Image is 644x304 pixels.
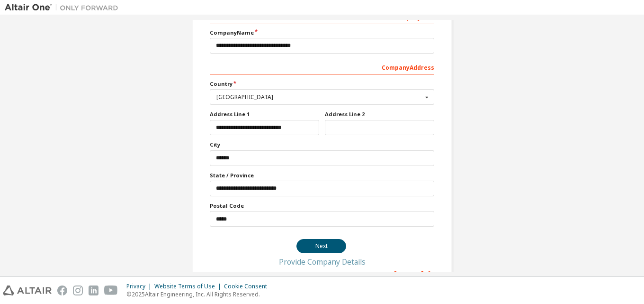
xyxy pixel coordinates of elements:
[210,172,434,179] label: State / Province
[210,29,434,37] label: Company Name
[3,286,52,295] img: altair_logo.svg
[325,111,434,118] label: Address Line 2
[210,141,434,148] label: City
[210,259,434,265] div: Provide Company Details
[5,3,123,12] img: Altair One
[216,94,422,100] div: [GEOGRAPHIC_DATA]
[73,286,83,295] img: instagram.svg
[89,286,98,295] img: linkedin.svg
[126,290,273,298] p: © 2025 Altair Engineering, Inc. All Rights Reserved.
[210,265,434,280] div: Company Info
[104,286,118,295] img: youtube.svg
[210,202,434,210] label: Postal Code
[210,80,434,88] label: Country
[224,283,273,290] div: Cookie Consent
[210,111,319,118] label: Address Line 1
[57,286,67,295] img: facebook.svg
[154,283,224,290] div: Website Terms of Use
[126,283,154,290] div: Privacy
[296,239,346,253] button: Next
[210,59,434,74] div: Company Address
